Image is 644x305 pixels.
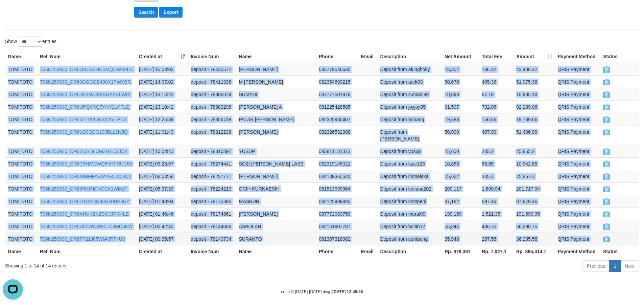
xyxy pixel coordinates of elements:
td: [PERSON_NAME] A [236,101,316,113]
td: 56,290.75 [514,220,555,233]
th: Phone [316,245,358,258]
button: Export [159,7,182,18]
th: Name [236,50,316,63]
th: Description [377,245,442,258]
td: 91,507 [442,101,479,113]
td: 25,662 [442,170,479,182]
a: T06N250930_OR60GGCOB490Y1PWXBR [40,79,131,85]
td: 25,867.3 [514,170,555,182]
span: PAID [603,237,610,242]
td: [DATE] 05:37:33 [136,182,188,195]
td: 35,948 [442,233,479,245]
td: SOZI [PERSON_NAME] LASE [236,157,316,170]
td: 87,879.46 [514,195,555,208]
td: 10,856 [442,157,479,170]
td: Deposit from [PERSON_NAME] [377,126,442,145]
td: QRIS Payment [555,220,601,233]
td: [DATE] 11:01:43 [136,126,188,145]
td: QRIS Payment [555,233,601,245]
td: OCIH KURNAESIH [236,182,316,195]
td: deposit - 78383298 [188,101,236,113]
td: [DATE] 01:48:04 [136,195,188,208]
td: TOMITOTO [5,63,37,76]
td: 082326532988 [316,126,358,145]
td: 407.99 [479,126,514,145]
td: 25,650 [442,145,479,157]
span: PAID [603,130,610,135]
span: PAID [603,224,610,230]
a: T06N250930_OR6XHUKZKZSGJJRO4LE [40,211,129,217]
th: Rp. 885,414.1 [514,245,555,258]
td: [DATE] 06:03:58 [136,170,188,182]
th: Email [358,245,378,258]
td: deposit - 78356738 [188,113,236,126]
td: 205.3 [479,170,514,182]
td: 10,898 [442,88,479,101]
a: Next [620,260,639,272]
td: 19,583 [442,113,479,126]
a: T06N250930_OR6UTDXHG46G40HP6UY [40,199,129,204]
a: 1 [609,260,621,272]
td: QRIS Payment [555,182,601,195]
a: T06N250930_OR6627NVQI6XOAVLPNX [40,117,127,122]
th: Created at [136,245,188,258]
a: T06N250930_OR6U0ZWQW90LC3MD5KW [40,224,133,229]
td: QRIS Payment [555,145,601,157]
td: deposit - 78386074 [188,88,236,101]
td: 081225428585 [316,101,358,113]
td: [PERSON_NAME] [236,170,316,182]
th: Amount: activate to sort column ascending [514,50,555,63]
a: T06N250930_OR6I2OY5LCMZUKCXT5K [40,149,128,154]
span: PAID [603,161,610,167]
td: QRIS Payment [555,157,601,170]
td: 191,690.35 [514,208,555,220]
label: Show entries [5,37,56,47]
td: Deposit from immalaka [377,170,442,182]
td: deposit - 78312236 [188,126,236,145]
td: QRIS Payment [555,88,601,101]
a: Previous [582,260,610,272]
td: 51,406.99 [514,126,555,145]
th: Payment Method [555,245,601,258]
td: deposit - 78175390 [188,195,236,208]
td: [PERSON_NAME] [236,63,316,76]
td: 87.18 [479,88,514,101]
td: QRIS Payment [555,126,601,145]
th: Net Amount [442,50,479,63]
th: Created at: activate to sort column ascending [136,50,188,63]
span: PAID [603,92,610,98]
span: PAID [603,67,610,73]
td: TOMITOTO [5,145,37,157]
button: Open LiveChat chat widget [3,3,23,23]
th: Total Fee [479,50,514,63]
td: TOMITOTO [5,182,37,195]
td: Deposit from sumadi99 [377,88,442,101]
td: [DATE] 13:15:22 [136,88,188,101]
td: Deposit from lase123 [377,157,442,170]
th: Ref. Num [37,245,136,258]
td: TOMITOTO [5,157,37,170]
td: 55,844 [442,220,479,233]
td: 082320930407 [316,113,358,126]
td: QRIS Payment [555,113,601,126]
td: [DATE] 14:07:02 [136,75,188,88]
td: [PERSON_NAME] [236,208,316,220]
span: PAID [603,105,610,110]
td: TOMITOTO [5,75,37,88]
td: deposit - 78144686 [188,220,236,233]
td: [PERSON_NAME] [236,126,316,145]
td: 697.46 [479,195,514,208]
span: PAID [603,174,610,180]
td: [DATE] 13:10:42 [136,101,188,113]
td: 082354693215 [316,75,358,88]
td: 1,521.35 [479,208,514,220]
td: deposit - 78310897 [188,145,236,157]
td: 732.06 [479,101,514,113]
td: deposit - 78227771 [188,170,236,182]
th: Ref. Num [37,50,136,63]
td: [DATE] 10:58:43 [136,145,188,157]
td: 23,302 [442,63,479,76]
td: 36,235.58 [514,233,555,245]
span: PAID [603,212,610,217]
a: T06N250930_OR6C5HXWWQ5MMIRUC63 [40,161,132,167]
